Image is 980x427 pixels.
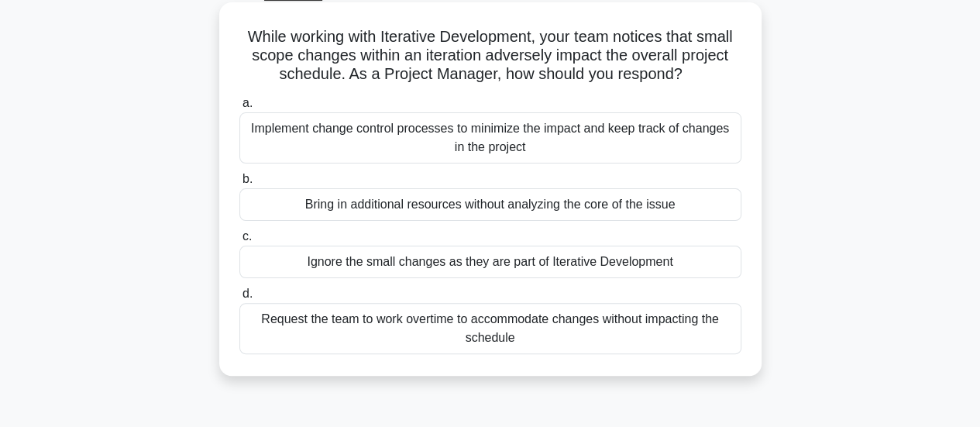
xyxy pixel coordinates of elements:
[242,229,252,243] span: c.
[239,188,741,221] div: Bring in additional resources without analyzing the core of the issue
[239,303,741,354] div: Request the team to work overtime to accommodate changes without impacting the schedule
[242,287,253,300] span: d.
[238,27,743,84] h5: While working with Iterative Development, your team notices that small scope changes within an it...
[242,172,253,185] span: b.
[239,112,741,164] div: Implement change control processes to minimize the impact and keep track of changes in the project
[242,96,253,109] span: a.
[239,246,741,278] div: Ignore the small changes as they are part of Iterative Development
